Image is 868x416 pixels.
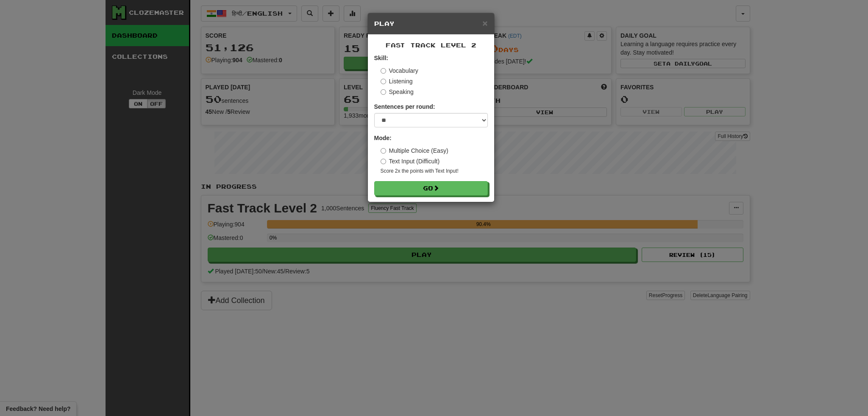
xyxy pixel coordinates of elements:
[482,18,487,28] span: ×
[381,146,448,155] label: Multiple Choice (Easy)
[381,148,386,154] input: Multiple Choice (Easy)
[374,102,435,111] label: Sentences per round:
[381,88,414,96] label: Speaking
[374,55,388,61] strong: Skill:
[381,66,418,75] label: Vocabulary
[381,79,386,84] input: Listening
[381,89,386,95] input: Speaking
[381,68,386,74] input: Vocabulary
[381,157,440,165] label: Text Input (Difficult)
[482,19,487,28] button: Close
[381,168,488,175] small: Score 2x the points with Text Input !
[381,159,386,164] input: Text Input (Difficult)
[374,181,488,196] button: Go
[374,135,392,141] strong: Mode:
[374,19,488,28] h5: Play
[381,77,413,85] label: Listening
[386,41,476,49] span: Fast Track Level 2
